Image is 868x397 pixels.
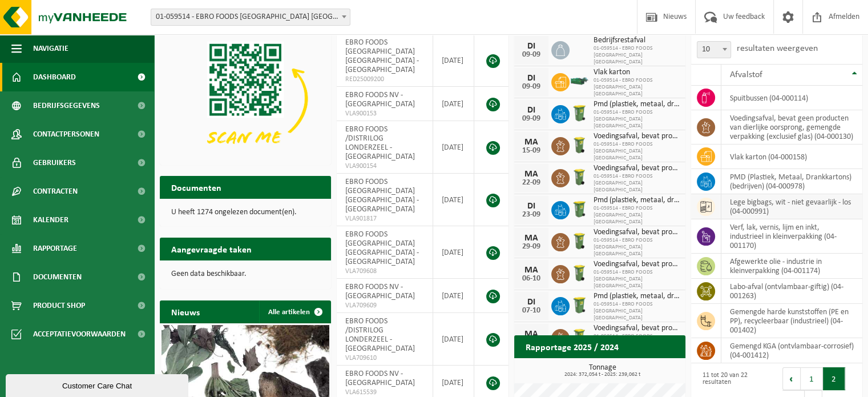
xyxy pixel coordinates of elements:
[570,231,589,251] img: WB-0140-HPE-GN-50
[33,63,76,91] span: Dashboard
[520,211,543,219] div: 23-09
[520,115,543,123] div: 09-09
[345,354,424,363] span: VLA709610
[570,199,589,219] img: WB-0240-HPE-GN-50
[33,149,76,177] span: Gebruikers
[594,260,680,269] span: Voedingsafval, bevat producten van dierlijke oorsprong, onverpakt, categorie 3
[721,86,862,110] td: spuitbussen (04-000114)
[520,298,543,307] div: DI
[345,178,419,214] span: EBRO FOODS [GEOGRAPHIC_DATA] [GEOGRAPHIC_DATA] - [GEOGRAPHIC_DATA]
[160,238,263,260] h2: Aangevraagde taken
[33,234,77,263] span: Rapportage
[594,237,680,258] span: 01-059514 - EBRO FOODS [GEOGRAPHIC_DATA] [GEOGRAPHIC_DATA]
[594,45,680,66] span: 01-059514 - EBRO FOODS [GEOGRAPHIC_DATA] [GEOGRAPHIC_DATA]
[594,164,680,173] span: Voedingsafval, bevat producten van dierlijke oorsprong, onverpakt, categorie 3
[594,36,680,45] span: Bedrijfsrestafval
[520,147,543,155] div: 15-09
[520,234,543,243] div: MA
[594,100,680,109] span: Pmd (plastiek, metaal, drankkartons) (bedrijven)
[33,291,85,320] span: Product Shop
[160,34,331,163] img: Download de VHEPlus App
[594,196,680,205] span: Pmd (plastiek, metaal, drankkartons) (bedrijven)
[345,38,419,74] span: EBRO FOODS [GEOGRAPHIC_DATA] [GEOGRAPHIC_DATA] - [GEOGRAPHIC_DATA]
[433,121,475,174] td: [DATE]
[345,214,424,223] span: VLA901817
[160,176,233,198] h2: Documenten
[570,327,589,347] img: WB-0140-HPE-GN-50
[33,177,78,206] span: Contracten
[520,83,543,91] div: 09-09
[594,109,680,130] span: 01-059514 - EBRO FOODS [GEOGRAPHIC_DATA] [GEOGRAPHIC_DATA]
[721,304,862,338] td: gemengde harde kunststoffen (PE en PP), recycleerbaar (industrieel) (04-001402)
[33,263,82,291] span: Documenten
[730,70,762,79] span: Afvalstof
[520,170,543,179] div: MA
[171,208,320,216] p: U heeft 1274 ongelezen document(en).
[151,9,350,26] span: 01-059514 - EBRO FOODS BELGIUM NV - MERKSEM
[520,42,543,51] div: DI
[33,34,68,63] span: Navigatie
[33,120,99,149] span: Contactpersonen
[6,372,191,397] iframe: chat widget
[823,367,845,390] button: 2
[570,167,589,187] img: WB-0140-HPE-GN-50
[433,174,475,226] td: [DATE]
[345,388,424,397] span: VLA615539
[345,267,424,276] span: VLA709608
[520,364,685,378] h3: Tonnage
[433,313,475,366] td: [DATE]
[721,145,862,169] td: vlak karton (04-000158)
[594,141,680,162] span: 01-059514 - EBRO FOODS [GEOGRAPHIC_DATA] [GEOGRAPHIC_DATA]
[345,91,415,109] span: EBRO FOODS NV - [GEOGRAPHIC_DATA]
[520,138,543,147] div: MA
[520,275,543,283] div: 06-10
[721,194,862,219] td: lege bigbags, wit - niet gevaarlijk - los (04-000991)
[520,74,543,83] div: DI
[570,263,589,283] img: WB-0140-HPE-GN-50
[594,173,680,194] span: 01-059514 - EBRO FOODS [GEOGRAPHIC_DATA] [GEOGRAPHIC_DATA]
[433,279,475,313] td: [DATE]
[520,266,543,275] div: MA
[594,228,680,237] span: Voedingsafval, bevat producten van dierlijke oorsprong, onverpakt, categorie 3
[520,372,685,378] span: 2024: 372,054 t - 2025: 239,062 t
[433,87,475,121] td: [DATE]
[594,132,680,141] span: Voedingsafval, bevat producten van dierlijke oorsprong, onverpakt, categorie 3
[33,91,100,120] span: Bedrijfsgegevens
[570,76,589,86] img: HK-XZ-20-GN-03
[520,202,543,211] div: DI
[345,317,415,353] span: EBRO FOODS /DISTRILOG LONDERZEEL - [GEOGRAPHIC_DATA]
[570,295,589,315] img: WB-0240-HPE-GN-50
[594,324,680,333] span: Voedingsafval, bevat producten van dierlijke oorsprong, onverpakt, categorie 3
[570,135,589,155] img: WB-0140-HPE-GN-50
[33,206,68,234] span: Kalender
[570,103,589,123] img: WB-0240-HPE-GN-50
[721,279,862,304] td: labo-afval (ontvlambaar-giftig) (04-001263)
[721,110,862,145] td: voedingsafval, bevat geen producten van dierlijke oorsprong, gemengde verpakking (exclusief glas)...
[433,226,475,279] td: [DATE]
[151,9,350,25] span: 01-059514 - EBRO FOODS BELGIUM NV - MERKSEM
[345,301,424,310] span: VLA709609
[594,292,680,301] span: Pmd (plastiek, metaal, drankkartons) (bedrijven)
[160,300,211,323] h2: Nieuws
[345,109,424,118] span: VLA900153
[345,162,424,171] span: VLA900154
[520,51,543,59] div: 09-09
[345,125,415,161] span: EBRO FOODS /DISTRILOG LONDERZEEL - [GEOGRAPHIC_DATA]
[721,254,862,279] td: afgewerkte olie - industrie in kleinverpakking (04-001174)
[514,335,630,358] h2: Rapportage 2025 / 2024
[721,219,862,254] td: verf, lak, vernis, lijm en inkt, industrieel in kleinverpakking (04-001170)
[801,367,823,390] button: 1
[171,270,320,278] p: Geen data beschikbaar.
[33,320,126,348] span: Acceptatievoorwaarden
[594,77,680,98] span: 01-059514 - EBRO FOODS [GEOGRAPHIC_DATA] [GEOGRAPHIC_DATA]
[697,42,730,58] span: 10
[520,307,543,315] div: 07-10
[520,106,543,115] div: DI
[721,338,862,363] td: gemengd KGA (ontvlambaar-corrosief) (04-001412)
[721,169,862,194] td: PMD (Plastiek, Metaal, Drankkartons) (bedrijven) (04-000978)
[737,44,818,53] label: resultaten weergeven
[697,41,731,58] span: 10
[345,75,424,84] span: RED25009200
[782,367,801,390] button: Previous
